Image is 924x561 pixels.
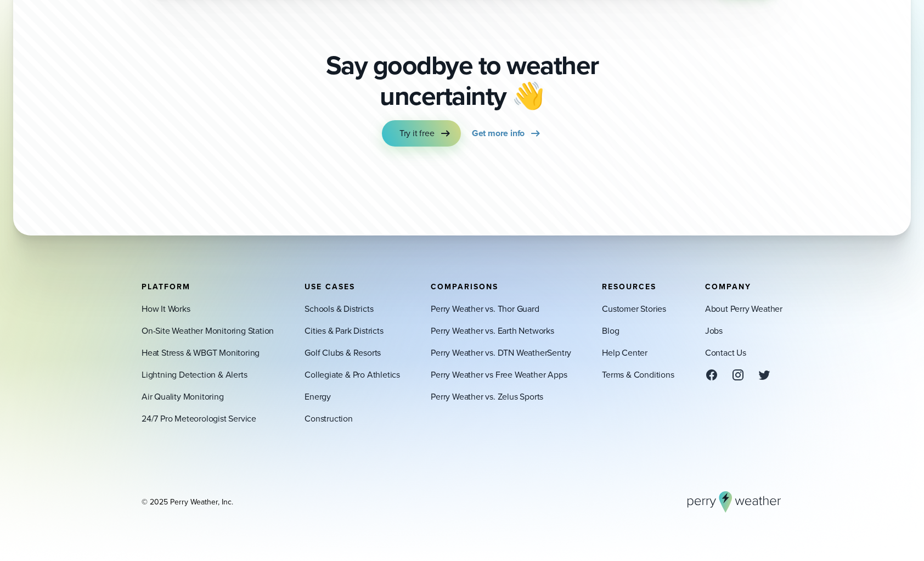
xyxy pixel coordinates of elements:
a: On-Site Weather Monitoring Station [142,324,274,337]
a: Perry Weather vs. Earth Networks [431,324,554,337]
span: Get more info [472,127,525,140]
a: 24/7 Pro Meteorologist Service [142,412,256,425]
a: Help Center [602,346,647,359]
a: Energy [305,390,331,403]
a: Blog [602,324,619,337]
a: Get more info [472,120,542,147]
a: Cities & Park Districts [305,324,383,337]
a: Customer Stories [602,302,666,315]
span: Resources [602,280,656,292]
a: Golf Clubs & Resorts [305,346,381,359]
a: Heat Stress & WBGT Monitoring [142,346,260,359]
a: Try it free [382,120,461,147]
a: Jobs [705,324,723,337]
a: About Perry Weather [705,302,782,315]
a: Perry Weather vs Free Weather Apps [431,368,567,381]
div: © 2025 Perry Weather, Inc. [142,496,233,507]
span: Try it free [399,127,435,140]
span: Company [705,280,751,292]
span: Comparisons [431,280,498,292]
span: Platform [142,280,190,292]
a: Perry Weather vs. Thor Guard [431,302,539,315]
a: Contact Us [705,346,746,359]
a: Terms & Conditions [602,368,674,381]
a: Construction [305,412,353,425]
a: Perry Weather vs. DTN WeatherSentry [431,346,571,359]
a: Schools & Districts [305,302,373,315]
p: Say goodbye to weather uncertainty 👋 [322,50,602,111]
a: Collegiate & Pro Athletics [305,368,400,381]
a: Perry Weather vs. Zelus Sports [431,390,543,403]
span: Use Cases [305,280,355,292]
a: Air Quality Monitoring [142,390,224,403]
a: How It Works [142,302,190,315]
a: Lightning Detection & Alerts [142,368,247,381]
